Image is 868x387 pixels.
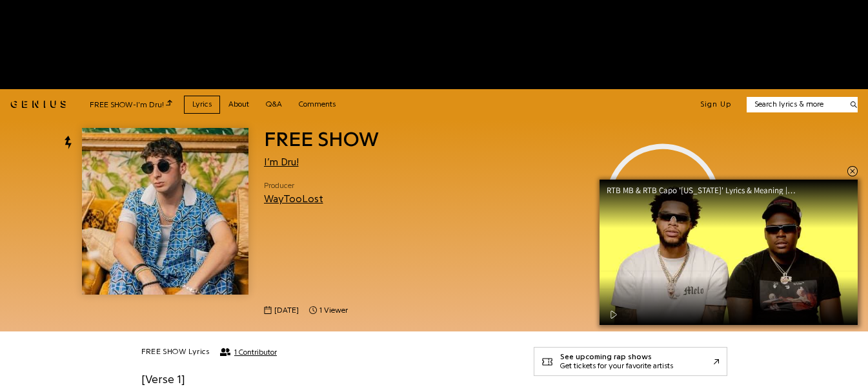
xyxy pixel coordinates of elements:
span: 1 viewer [319,305,348,316]
button: Sign Up [700,99,731,110]
a: Q&A [257,96,290,113]
span: FREE SHOW [264,129,379,150]
span: [DATE] [274,305,299,316]
img: Cover art for FREE SHOW by I'm Dru! [82,128,248,295]
div: RTB MB & RTB Capo '[US_STATE]' Lyrics & Meaning | Genius Verified [607,186,807,194]
span: 1 viewer [309,305,348,316]
a: WayTooLost [264,194,323,204]
a: I’m Dru! [264,157,299,167]
div: FREE SHOW - I'm Dru! [90,98,172,110]
a: About [220,96,257,113]
a: Comments [290,96,344,113]
a: Lyrics [184,96,220,113]
iframe: primisNativeSkinFrame_SekindoSPlayer68bc923feece6 [534,128,792,273]
input: Search lyrics & more [747,99,843,110]
span: Producer [264,180,323,191]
